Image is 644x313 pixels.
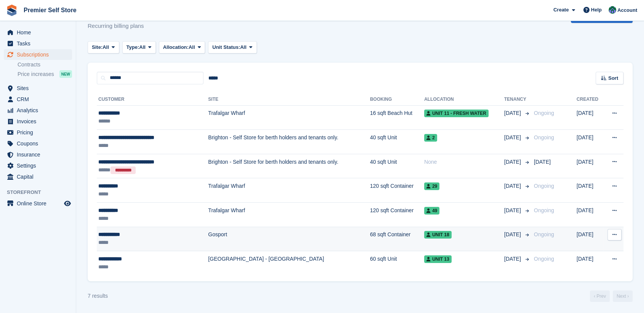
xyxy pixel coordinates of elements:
span: Help [591,6,602,14]
a: menu [4,171,72,182]
span: Ongoing [534,231,554,237]
span: All [240,44,247,51]
span: Sites [17,83,62,94]
div: None [424,158,504,166]
span: All [103,44,109,51]
th: Customer [97,94,208,106]
a: Price increases NEW [18,70,72,78]
img: Jo Granger [609,6,616,14]
td: 68 sqft Container [370,227,424,251]
span: Ongoing [534,207,554,213]
button: Unit Status: All [208,41,256,54]
span: Ongoing [534,134,554,140]
a: menu [4,105,72,116]
td: 120 sqft Container [370,203,424,227]
a: Next [613,290,633,302]
a: menu [4,138,72,149]
a: Contracts [18,61,72,68]
td: Gosport [208,227,370,251]
a: menu [4,127,72,138]
a: menu [4,94,72,105]
span: Analytics [17,105,62,116]
span: [DATE] [504,255,522,263]
a: menu [4,49,72,60]
td: Trafalgar Wharf [208,203,370,227]
span: Subscriptions [17,49,62,60]
td: Brighton - Self Store for berth holders and tenants only. [208,130,370,154]
span: All [189,44,195,51]
td: 40 sqft Unit [370,154,424,178]
td: [DATE] [577,105,604,130]
a: Previous [590,290,610,302]
th: Allocation [424,94,504,106]
span: Capital [17,171,62,182]
span: Allocation: [163,44,189,51]
p: Recurring billing plans [88,22,149,31]
th: Site [208,94,370,106]
a: Preview store [63,199,72,208]
span: Coupons [17,138,62,149]
span: Unit 18 [424,231,452,239]
span: Unit 11 - Fresh Water [424,110,489,117]
td: 40 sqft Unit [370,130,424,154]
td: [GEOGRAPHIC_DATA] - [GEOGRAPHIC_DATA] [208,251,370,275]
span: Insurance [17,149,62,160]
td: 120 sqft Container [370,178,424,203]
span: Price increases [18,71,54,78]
th: Tenancy [504,94,531,106]
span: 29 [424,182,439,190]
span: [DATE] [504,109,522,117]
span: Storefront [7,189,76,196]
span: [DATE] [504,182,522,190]
span: Unit Status: [212,44,240,51]
span: Ongoing [534,110,554,116]
span: Sort [608,74,618,82]
td: [DATE] [577,154,604,178]
span: Pricing [17,127,62,138]
td: [DATE] [577,227,604,251]
span: [DATE] [504,231,522,239]
button: Site: All [88,41,119,54]
td: Trafalgar Wharf [208,178,370,203]
td: Brighton - Self Store for berth holders and tenants only. [208,154,370,178]
span: Site: [92,44,103,51]
span: [DATE] [504,207,522,215]
div: NEW [59,70,72,78]
button: Type: All [122,41,156,54]
th: Created [577,94,604,106]
td: 16 sqft Beach Hut [370,105,424,130]
nav: Page [588,290,634,302]
span: Ongoing [534,183,554,189]
td: [DATE] [577,178,604,203]
a: menu [4,27,72,38]
a: menu [4,83,72,94]
span: CRM [17,94,62,105]
td: 60 sqft Unit [370,251,424,275]
span: Type: [127,44,139,51]
td: [DATE] [577,203,604,227]
span: [DATE] [504,158,522,166]
a: menu [4,38,72,49]
td: [DATE] [577,130,604,154]
span: All [139,44,146,51]
span: 2 [424,134,437,142]
span: Create [553,6,569,14]
button: Allocation: All [159,41,205,54]
a: Premier Self Store [21,4,80,16]
span: Unit 13 [424,255,452,263]
span: [DATE] [534,159,551,165]
a: menu [4,149,72,160]
span: Online Store [17,198,62,209]
span: 49 [424,207,439,215]
span: Invoices [17,116,62,127]
th: Booking [370,94,424,106]
a: menu [4,198,72,209]
a: menu [4,116,72,127]
div: 7 results [88,292,108,300]
span: Ongoing [534,256,554,262]
td: [DATE] [577,251,604,275]
img: stora-icon-8386f47178a22dfd0bd8f6a31ec36ba5ce8667c1dd55bd0f319d3a0aa187defe.svg [6,5,18,16]
span: Home [17,27,62,38]
span: Account [617,6,637,14]
span: Tasks [17,38,62,49]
